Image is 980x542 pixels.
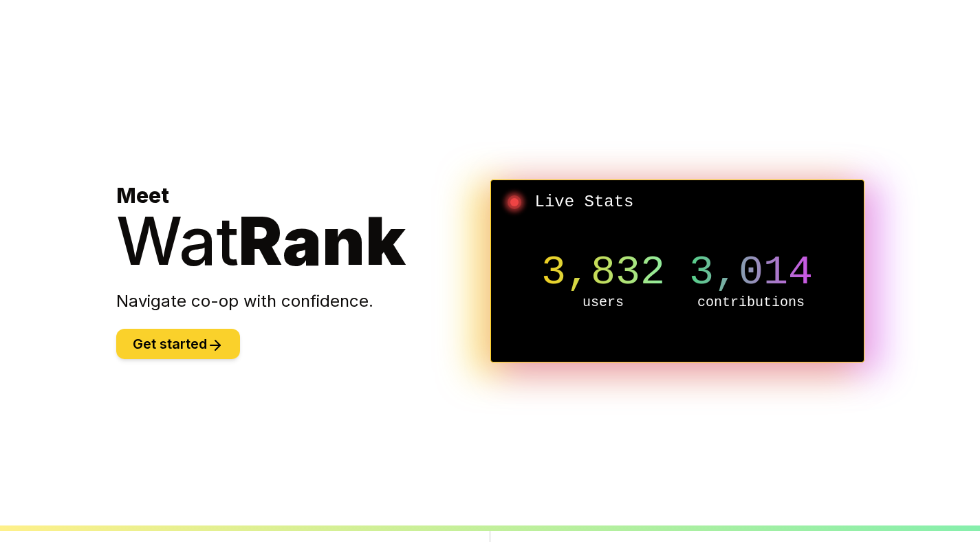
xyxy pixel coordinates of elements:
[116,329,240,359] button: Get started
[677,252,825,293] p: 3,014
[116,290,490,312] p: Navigate co-op with confidence.
[116,201,239,281] span: Wat
[530,293,677,312] p: users
[239,201,406,281] span: Rank
[116,338,240,351] a: Get started
[502,191,853,213] h2: Live Stats
[116,183,490,274] h1: Meet
[530,252,677,293] p: 3,832
[677,293,825,312] p: contributions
